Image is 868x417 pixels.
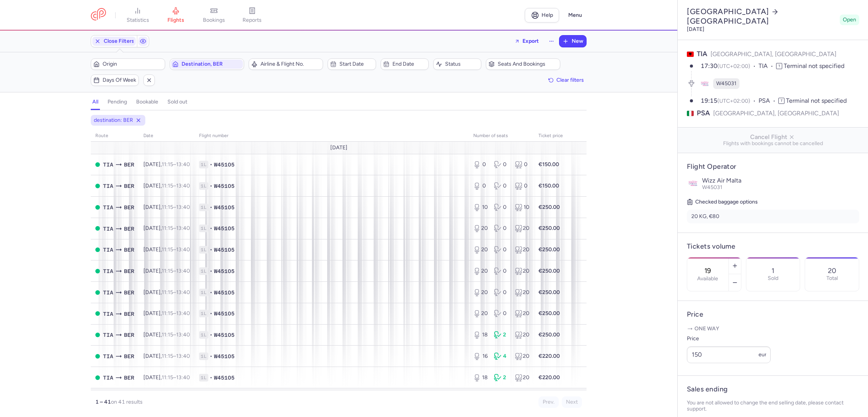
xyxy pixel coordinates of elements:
span: • [210,352,212,360]
span: • [210,267,212,275]
time: 11:15 [162,331,173,338]
span: W45105 [214,374,235,381]
time: 13:40 [176,310,190,317]
span: Terminal not specified [784,62,844,69]
button: Next [562,396,582,408]
div: 0 [494,310,508,317]
span: • [210,374,212,381]
span: W45105 [214,225,235,232]
time: 13:40 [176,246,190,253]
h4: Price [687,310,859,319]
span: on 41 results [111,399,143,405]
span: [DATE], [143,268,190,274]
div: 0 [494,246,508,254]
span: [DATE], [143,353,190,359]
div: 10 [515,204,529,211]
strong: €150.00 [538,161,559,168]
span: W45105 [214,246,235,254]
time: 11:15 [162,353,173,359]
span: Airline & Flight No. [260,61,320,67]
span: W45031 [702,184,722,191]
strong: €250.00 [538,268,560,274]
span: Open [843,16,856,24]
a: CitizenPlane red outlined logo [91,8,106,22]
span: BER [124,331,134,339]
div: 20 [473,267,488,275]
time: 11:15 [162,246,173,253]
strong: 1 – 41 [95,399,111,405]
strong: €220.00 [538,353,560,359]
p: Sold [768,275,778,281]
p: Wizz Air Malta [702,177,859,184]
span: Days of week [103,77,136,83]
span: 1L [199,267,208,275]
span: 1L [199,182,208,190]
div: 0 [494,225,508,232]
time: 11:15 [162,183,173,189]
time: 13:40 [176,161,190,168]
h4: bookable [136,99,158,105]
div: 18 [473,331,488,339]
th: Flight number [194,130,469,142]
span: – [162,353,190,359]
div: 0 [494,289,508,296]
span: BER [124,310,134,318]
span: – [162,183,190,189]
div: 20 [515,352,529,360]
time: 11:15 [162,204,173,210]
button: End date [381,58,429,70]
button: Origin [91,58,165,70]
th: route [91,130,139,142]
button: Seats and bookings [486,58,560,70]
div: 10 [473,204,488,211]
span: 1L [199,204,208,211]
p: You are not allowed to change the end selling date, please contact support. [687,400,859,412]
div: 0 [494,161,508,168]
h2: [GEOGRAPHIC_DATA] [GEOGRAPHIC_DATA] [687,7,837,26]
span: 1L [199,374,208,381]
span: W45105 [214,352,235,360]
span: BER [124,246,134,254]
time: 11:15 [162,289,173,296]
div: 20 [473,310,488,317]
span: TIA [103,288,113,297]
h4: pending [108,99,127,105]
div: 20 [473,225,488,232]
span: statistics [127,17,149,24]
span: Help [542,12,553,18]
time: 11:15 [162,225,173,231]
span: 1L [199,310,208,317]
span: flights [167,17,184,24]
span: 1L [199,331,208,339]
div: 0 [515,182,529,190]
span: Seats and bookings [498,61,558,67]
button: New [559,36,586,47]
span: Close Filters [104,38,134,44]
a: flights [157,7,195,24]
span: [DATE], [143,225,190,231]
div: 0 [494,182,508,190]
h4: Flight Operator [687,162,859,171]
p: 1 [772,267,774,275]
span: TIA [103,310,113,318]
div: 20 [515,289,529,296]
div: 16 [473,352,488,360]
button: Clear filters [546,74,587,86]
span: [DATE], [143,246,190,253]
figure: W4 airline logo [699,78,710,89]
span: bookings [203,17,225,24]
span: – [162,161,190,168]
span: – [162,374,190,381]
span: [DATE], [143,161,190,168]
span: (UTC+02:00) [717,63,750,69]
span: TIA [103,331,113,339]
div: 2 [494,331,508,339]
div: 0 [494,267,508,275]
span: TIA [103,160,113,169]
span: BER [124,160,134,169]
span: • [210,289,212,296]
time: 19:15 [701,97,717,104]
span: 1L [199,352,208,360]
div: 0 [515,161,529,168]
time: 17:30 [701,62,717,69]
